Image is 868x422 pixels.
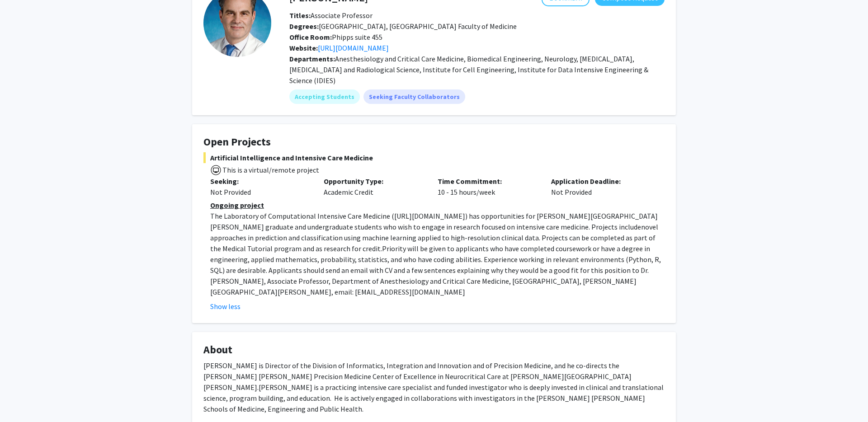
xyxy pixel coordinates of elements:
p: Application Deadline: [551,176,651,187]
p: [PERSON_NAME] is Director of the Division of Informatics, Integration and Innovation and of Preci... [203,360,665,414]
span: Phipps suite 455 [289,33,382,42]
span: [PERSON_NAME] is a practicing intensive care specialist and funded investigator who is deeply inv... [203,383,664,413]
p: Time Commitment: [438,176,538,187]
h4: Open Projects [203,136,665,149]
button: Show less [210,301,241,312]
b: Titles: [289,11,311,20]
b: Departments: [289,54,335,63]
h4: About [203,343,665,356]
u: Ongoing project [210,201,264,210]
div: Not Provided [544,176,658,197]
p: Opportunity Type: [324,176,424,187]
div: Academic Credit [317,176,430,197]
b: Website: [289,43,318,52]
mat-chip: Seeking Faculty Collaborators [363,89,465,104]
span: Artificial Intelligence and Intensive Care Medicine [203,152,665,163]
b: Degrees: [289,22,319,31]
span: The Laboratory of Computational Intensive Care Medicine ( [210,211,394,220]
iframe: Chat [7,381,38,415]
p: [URL][DOMAIN_NAME] Priority will be given to applicants who have completed coursework or have a d... [210,211,665,297]
span: novel approaches in prediction and classification using machine learning applied to high-resoluti... [210,222,658,253]
b: Office Room: [289,33,332,42]
div: 10 - 15 hours/week [431,176,544,197]
a: Opens in a new tab [318,43,389,52]
span: [GEOGRAPHIC_DATA], [GEOGRAPHIC_DATA] Faculty of Medicine [289,22,517,31]
p: Seeking: [210,176,310,187]
span: Associate Professor [289,11,373,20]
mat-chip: Accepting Students [289,89,360,104]
span: Anesthesiology and Critical Care Medicine, Biomedical Engineering, Neurology, [MEDICAL_DATA], [ME... [289,54,648,85]
div: Not Provided [210,187,310,197]
span: This is a virtual/remote project [222,165,319,174]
